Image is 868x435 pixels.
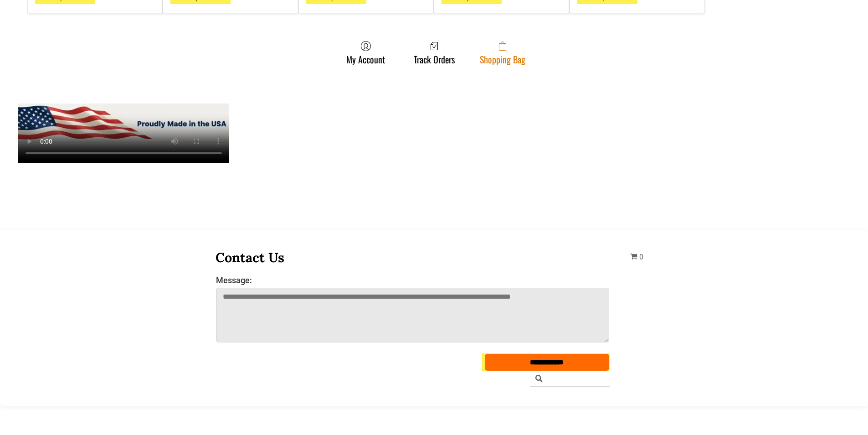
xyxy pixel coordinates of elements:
a: My Account [342,41,390,65]
a: Shopping Bag [475,41,530,65]
span: 0 [639,253,643,261]
h3: Contact Us [216,249,610,266]
a: Track Orders [409,41,459,65]
label: Message: [216,275,610,285]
